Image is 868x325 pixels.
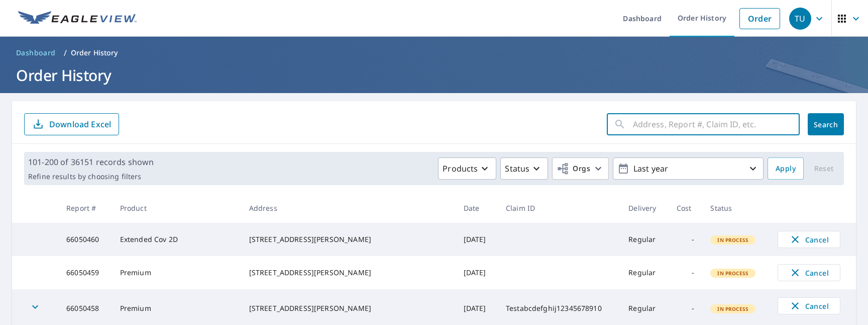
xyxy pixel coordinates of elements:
[669,193,703,223] th: Cost
[816,120,836,129] span: Search
[711,305,754,312] span: In Process
[613,157,764,180] button: Last year
[249,268,448,278] div: [STREET_ADDRESS][PERSON_NAME]
[778,231,840,248] button: Cancel
[12,45,856,61] nav: breadcrumb
[12,65,856,86] h1: Order History
[456,193,498,223] th: Date
[788,300,830,312] span: Cancel
[58,193,112,223] th: Report #
[552,157,609,180] button: Orgs
[778,264,840,281] button: Cancel
[778,297,840,314] button: Cancel
[28,156,154,168] p: 101-200 of 36151 records shown
[620,223,669,256] td: Regular
[788,233,830,246] span: Cancel
[24,113,119,135] button: Download Excel
[808,113,844,135] button: Search
[620,256,669,289] td: Regular
[112,256,241,289] td: Premium
[443,162,478,175] p: Products
[112,223,241,256] td: Extended Cov 2D
[500,157,548,180] button: Status
[768,157,804,180] button: Apply
[28,172,154,181] p: Refine results by choosing filters
[71,48,118,58] p: Order History
[456,223,498,256] td: [DATE]
[249,234,448,245] div: [STREET_ADDRESS][PERSON_NAME]
[249,303,448,313] div: [STREET_ADDRESS][PERSON_NAME]
[64,47,67,59] li: /
[58,223,112,256] td: 66050460
[711,270,754,277] span: In Process
[498,193,620,223] th: Claim ID
[669,256,703,289] td: -
[49,119,111,130] p: Download Excel
[505,162,529,175] p: Status
[18,11,137,26] img: EV Logo
[789,8,811,30] div: TU
[776,162,796,175] span: Apply
[739,8,780,29] a: Order
[629,160,747,178] p: Last year
[438,157,496,180] button: Products
[669,223,703,256] td: -
[711,236,754,243] span: In Process
[557,162,590,175] span: Orgs
[58,256,112,289] td: 66050459
[112,193,241,223] th: Product
[633,110,800,138] input: Address, Report #, Claim ID, etc.
[620,193,669,223] th: Delivery
[456,256,498,289] td: [DATE]
[16,48,56,58] span: Dashboard
[241,193,456,223] th: Address
[702,193,769,223] th: Status
[788,267,830,279] span: Cancel
[12,45,60,61] a: Dashboard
